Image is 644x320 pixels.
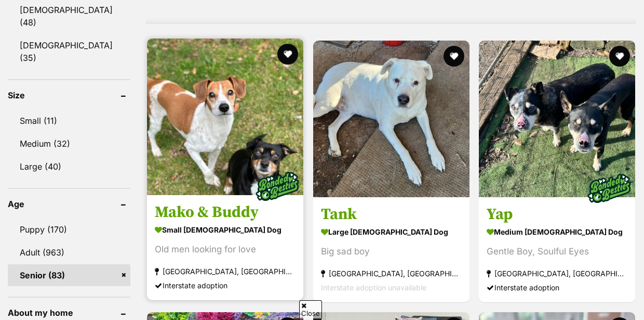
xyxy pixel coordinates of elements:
span: Interstate adoption unavailable [321,283,426,292]
div: Interstate adoption [155,278,296,292]
strong: [GEOGRAPHIC_DATA], [GEOGRAPHIC_DATA] [487,266,627,280]
button: favourite [277,44,298,65]
strong: small [DEMOGRAPHIC_DATA] Dog [155,222,296,237]
strong: [GEOGRAPHIC_DATA], [GEOGRAPHIC_DATA] [321,266,462,280]
div: Old men looking for love [155,242,296,257]
strong: medium [DEMOGRAPHIC_DATA] Dog [487,224,627,239]
a: Medium (32) [8,133,130,155]
img: Yap - Australian Kelpie Dog [479,41,635,197]
img: bonded besties [251,160,303,212]
h3: Mako & Buddy [155,202,296,222]
header: Age [8,199,130,209]
button: favourite [609,46,630,67]
strong: [GEOGRAPHIC_DATA], [GEOGRAPHIC_DATA] [155,264,296,278]
div: Interstate adoption [487,280,627,295]
img: Mako & Buddy - Jack Russell Terrier Dog [147,39,303,195]
a: Yap medium [DEMOGRAPHIC_DATA] Dog Gentle Boy, Soulful Eyes [GEOGRAPHIC_DATA], [GEOGRAPHIC_DATA] I... [479,197,635,302]
strong: large [DEMOGRAPHIC_DATA] Dog [321,224,462,239]
h3: Tank [321,204,462,224]
header: About my home [8,308,130,317]
a: [DEMOGRAPHIC_DATA] (35) [8,34,130,69]
a: Small (11) [8,110,130,132]
span: Close [299,300,322,318]
header: Size [8,91,130,100]
h3: Yap [487,204,627,224]
img: Tank - British Bulldog x Staffordshire Bull Terrier Dog [313,41,469,197]
a: Tank large [DEMOGRAPHIC_DATA] Dog Big sad boy [GEOGRAPHIC_DATA], [GEOGRAPHIC_DATA] Interstate ado... [313,197,469,302]
a: Adult (963) [8,241,130,263]
a: Senior (83) [8,264,130,286]
img: bonded besties [583,162,635,214]
button: favourite [443,46,464,67]
div: Gentle Boy, Soulful Eyes [487,245,627,259]
a: Large (40) [8,156,130,177]
a: Mako & Buddy small [DEMOGRAPHIC_DATA] Dog Old men looking for love [GEOGRAPHIC_DATA], [GEOGRAPHIC... [147,195,303,300]
a: Puppy (170) [8,219,130,240]
div: Big sad boy [321,245,462,259]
